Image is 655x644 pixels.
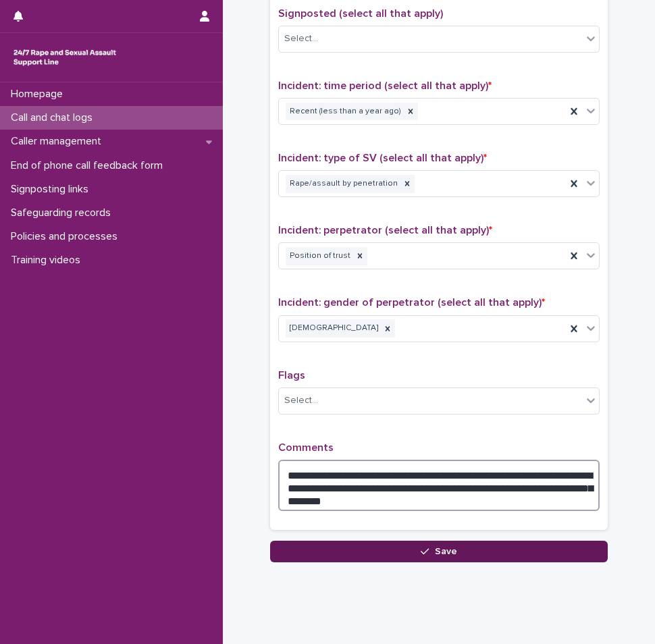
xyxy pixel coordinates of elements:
span: Incident: gender of perpetrator (select all that apply) [278,297,545,308]
p: End of phone call feedback form [5,159,174,172]
span: Incident: perpetrator (select all that apply) [278,225,492,236]
p: Training videos [5,254,91,267]
span: Comments [278,442,334,453]
p: Homepage [5,88,74,101]
span: Incident: time period (select all that apply) [278,80,492,91]
p: Call and chat logs [5,111,103,124]
div: Select... [284,32,318,46]
img: rhQMoQhaT3yELyF149Cw [11,44,119,71]
p: Safeguarding records [5,207,122,219]
p: Policies and processes [5,230,128,243]
span: Signposted (select all that apply) [278,8,443,19]
span: Flags [278,370,305,381]
span: Incident: type of SV (select all that apply) [278,153,487,163]
p: Signposting links [5,183,99,196]
button: Save [270,541,608,562]
div: [DEMOGRAPHIC_DATA] [286,319,380,338]
div: Position of trust [286,247,352,265]
div: Rape/assault by penetration [286,175,400,193]
span: Save [435,547,457,556]
div: Recent (less than a year ago) [286,103,403,121]
div: Select... [284,394,318,408]
p: Caller management [5,135,112,148]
